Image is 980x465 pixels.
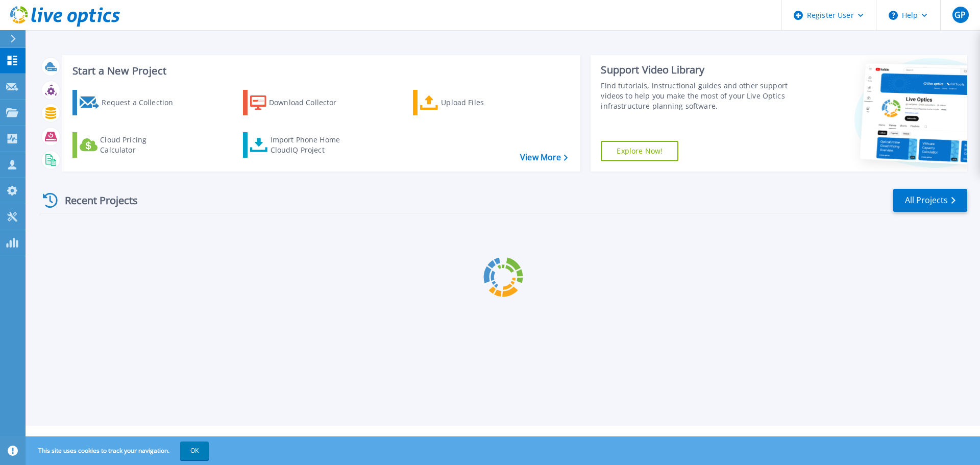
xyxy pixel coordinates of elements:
[601,141,678,161] a: Explore Now!
[954,11,966,19] span: GP
[72,65,568,77] h3: Start a New Project
[601,81,793,111] div: Find tutorials, instructional guides and other support videos to help you make the most of your L...
[271,135,350,155] div: Import Phone Home CloudIQ Project
[601,63,793,77] div: Support Video Library
[413,90,527,115] a: Upload Files
[100,135,182,155] div: Cloud Pricing Calculator
[243,90,357,115] a: Download Collector
[72,132,186,158] a: Cloud Pricing Calculator
[102,92,183,113] div: Request a Collection
[180,442,209,460] button: OK
[520,153,568,162] a: View More
[269,92,351,113] div: Download Collector
[441,92,523,113] div: Upload Files
[28,442,209,460] span: This site uses cookies to track your navigation.
[39,188,152,213] div: Recent Projects
[893,189,967,212] a: All Projects
[72,90,186,115] a: Request a Collection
